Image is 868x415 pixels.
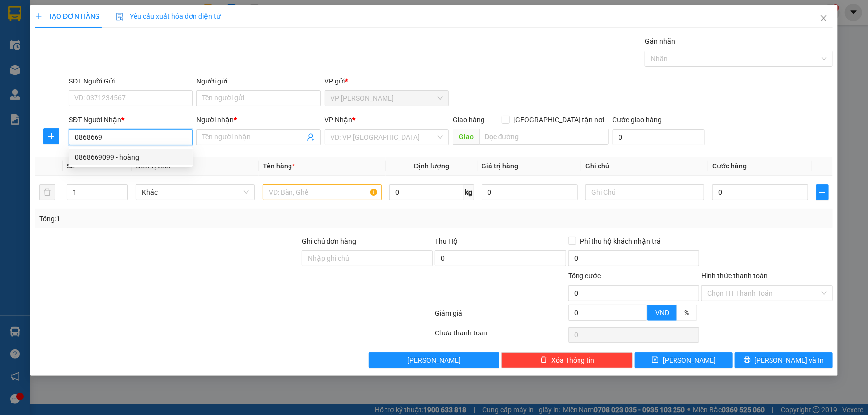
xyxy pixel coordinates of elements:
[93,24,416,37] li: Số 378 [PERSON_NAME] ( trong nhà khách [GEOGRAPHIC_DATA])
[93,37,416,49] li: Hotline: 0965551559
[263,162,295,170] span: Tên hàng
[701,272,768,280] label: Hình thức thanh toán
[69,76,193,86] div: SĐT Người Gửi
[39,184,55,200] button: delete
[581,157,708,176] th: Ghi chú
[35,13,42,20] span: plus
[414,162,449,170] span: Định lượng
[75,152,187,163] div: 0868669099 - hoàng
[434,308,568,325] div: Giảm giá
[613,116,662,124] label: Cước giao hàng
[69,114,193,125] div: SĐT Người Nhận
[613,129,705,145] input: Cước giao hàng
[453,116,484,124] span: Giao hàng
[302,250,433,266] input: Ghi chú đơn hàng
[735,352,833,368] button: printer[PERSON_NAME] và In
[810,5,838,33] button: Close
[453,129,479,145] span: Giao
[501,352,633,368] button: deleteXóa Thông tin
[369,352,500,368] button: [PERSON_NAME]
[44,132,59,140] span: plus
[12,72,174,88] b: GỬI : VP [PERSON_NAME]
[434,328,568,345] div: Chưa thanh toán
[35,12,100,20] span: TẠO ĐƠN HÀNG
[479,129,609,145] input: Dọc đường
[576,236,665,247] span: Phí thu hộ khách nhận trả
[263,184,382,200] input: VD: Bàn, Ghế
[482,162,519,170] span: Giá trị hàng
[435,237,458,245] span: Thu Hộ
[551,355,594,366] span: Xóa Thông tin
[510,114,609,125] span: [GEOGRAPHIC_DATA] tận nơi
[69,149,193,165] div: 0868669099 - hoàng
[196,114,320,125] div: Người nhận
[142,185,249,200] span: Khác
[652,356,659,364] span: save
[585,184,704,200] input: Ghi Chú
[116,13,124,21] img: icon
[635,352,733,368] button: save[PERSON_NAME]
[712,162,747,170] span: Cước hàng
[464,184,474,200] span: kg
[816,184,829,200] button: plus
[325,76,449,86] div: VP gửi
[645,37,675,45] label: Gán nhãn
[302,237,357,245] label: Ghi chú đơn hàng
[67,162,75,170] span: SL
[43,128,59,144] button: plus
[655,309,669,317] span: VND
[325,116,353,124] span: VP Nhận
[39,213,335,224] div: Tổng: 1
[196,76,320,86] div: Người gửi
[755,355,824,366] span: [PERSON_NAME] và In
[568,272,601,280] span: Tổng cước
[820,14,828,22] span: close
[744,356,751,364] span: printer
[307,133,315,141] span: user-add
[540,356,547,364] span: delete
[116,12,221,20] span: Yêu cầu xuất hóa đơn điện tử
[684,309,689,317] span: %
[482,184,578,200] input: 0
[407,355,461,366] span: [PERSON_NAME]
[663,355,716,366] span: [PERSON_NAME]
[817,188,828,196] span: plus
[331,91,443,106] span: VP Thanh Xuân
